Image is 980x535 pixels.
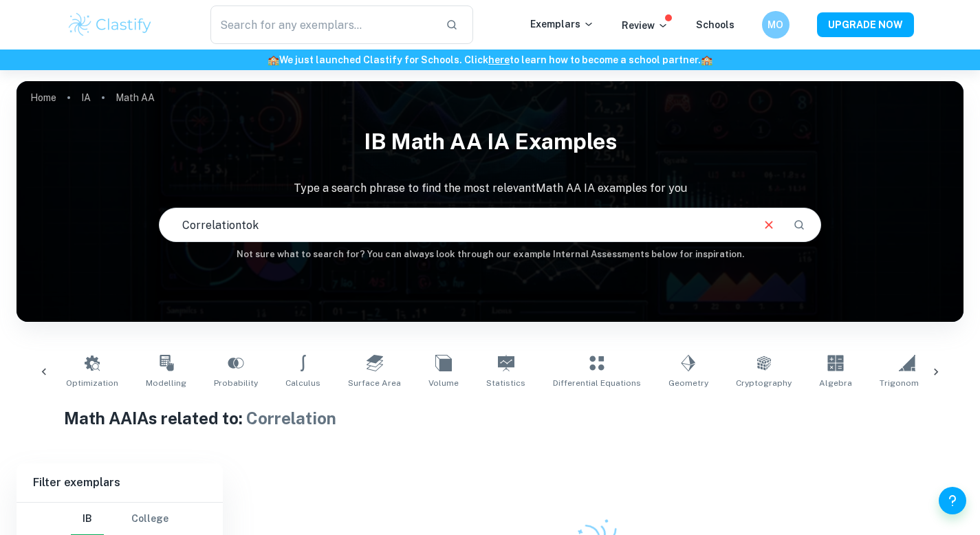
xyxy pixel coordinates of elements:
span: 🏫 [268,54,279,65]
a: Home [30,88,56,107]
span: Cryptography [736,377,792,389]
h6: MO [767,17,783,32]
p: Type a search phrase to find the most relevant Math AA IA examples for you [17,180,963,197]
p: Review [622,18,668,33]
p: Math AA [116,90,155,105]
span: Correlation [246,408,336,428]
h6: Not sure what to search for? You can always look through our example Internal Assessments below f... [17,248,963,261]
button: Search [787,213,811,237]
span: Volume [428,377,459,389]
h6: Filter exemplars [17,463,223,502]
button: Help and Feedback [939,487,966,514]
button: Clear [756,212,782,238]
span: Modelling [146,377,186,389]
a: here [488,54,510,65]
h1: IB Math AA IA examples [17,120,963,164]
a: IA [81,88,91,107]
span: Calculus [285,377,320,389]
span: Probability [214,377,258,389]
button: UPGRADE NOW [817,12,914,37]
span: Geometry [668,377,708,389]
h6: We just launched Clastify for Schools. Click to learn how to become a school partner. [3,52,977,67]
h1: Math AA IAs related to: [64,406,916,430]
button: MO [762,11,790,39]
a: Schools [696,19,734,30]
span: Optimization [66,377,118,389]
p: Exemplars [530,17,594,32]
span: 🏫 [701,54,712,65]
span: Trigonometry [880,377,935,389]
span: Statistics [486,377,525,389]
input: E.g. modelling a logo, player arrangements, shape of an egg... [160,206,751,244]
input: Search for any exemplars... [210,6,435,44]
img: Clastify logo [67,11,154,39]
span: Surface Area [348,377,401,389]
span: Differential Equations [553,377,641,389]
span: Algebra [819,377,852,389]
